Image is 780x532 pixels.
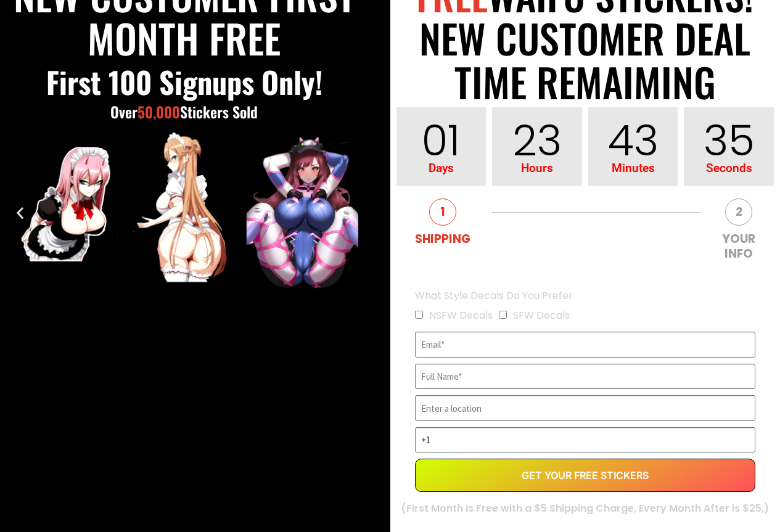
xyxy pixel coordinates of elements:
span: Go to slide 5 [171,297,175,301]
label: SHIPPING [415,232,470,247]
span: Days [396,162,486,174]
span: Hours [492,162,582,174]
form: EVERGREEN [415,198,756,498]
div: Next slide [341,205,356,220]
label: What Style Decals Do You Prefer [415,286,573,306]
div: Image Carousel [6,133,363,311]
div: 2 / 11 [125,133,244,293]
span: Seconds [684,162,774,174]
span: Go to slide 4 [160,297,164,301]
span: Go to slide 11 [238,297,242,301]
div: 1 [429,198,456,226]
h3: First 100 signups only! [6,64,363,100]
span: Go to slide 7 [194,297,197,301]
span: 35 [684,120,774,162]
img: ezgif.com-optipng (6) [125,133,244,293]
img: ezgif.com-optipng (5) [6,133,125,270]
span: Go to slide 3 [149,297,153,301]
span: Go to slide 2 [138,297,142,301]
span: Go to slide 6 [183,297,186,301]
span: 50,000 [138,100,180,123]
div: Previous slide [12,205,28,220]
input: Enter a location [415,395,756,421]
input: Email* [415,332,756,358]
label: NSFW Decals [429,308,493,322]
input: Full Name* [415,364,756,390]
span: 23 [492,120,582,162]
span: Go to slide 1 [127,297,131,301]
b: (First Month Is Free with a $5 Shipping Charge, Every Month After is $25,) [401,501,769,515]
img: ezgif.com-optipng (7) [244,133,363,292]
label: SFW Decals [513,308,570,322]
button: Get Your Free Stickers [415,459,756,492]
span: Go to slide 10 [227,297,231,301]
label: YOUR INFO [722,232,755,261]
div: 2 [725,198,752,226]
div: 1 / 11 [6,133,125,270]
h5: Over Stickers Sold [6,104,363,120]
span: Minutes [588,162,678,174]
span: Go to slide 8 [205,297,208,301]
div: 3 / 11 [244,133,363,292]
span: 01 [396,120,486,162]
span: 43 [588,120,678,162]
input: Only numbers and phone characters (#, -, *, etc) are accepted. [415,427,756,453]
span: Go to slide 9 [216,297,220,301]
